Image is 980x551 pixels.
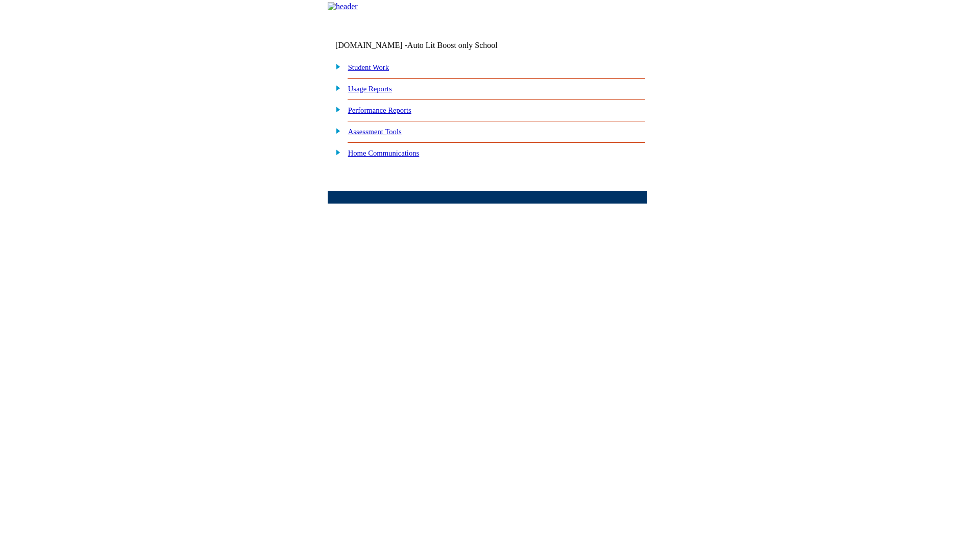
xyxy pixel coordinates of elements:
[330,147,341,157] img: plus.gif
[330,105,341,114] img: plus.gif
[348,85,392,93] a: Usage Reports
[348,128,402,136] a: Assessment Tools
[330,62,341,71] img: plus.gif
[348,149,420,157] a: Home Communications
[328,2,358,11] img: header
[335,41,523,50] td: [DOMAIN_NAME] -
[407,41,498,49] nobr: Auto Lit Boost only School
[348,63,389,71] a: Student Work
[348,106,411,114] a: Performance Reports
[330,126,341,135] img: plus.gif
[330,83,341,92] img: plus.gif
